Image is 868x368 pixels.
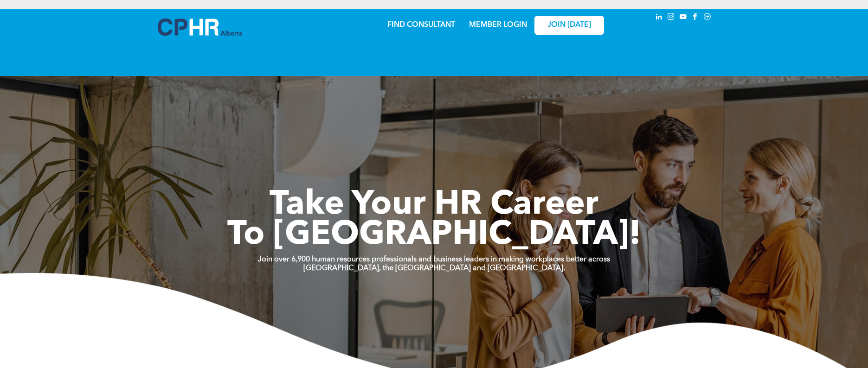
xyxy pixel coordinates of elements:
a: FIND CONSULTANT [387,21,455,29]
img: A blue and white logo for cp alberta [158,19,242,36]
span: Take Your HR Career [270,189,598,222]
a: youtube [678,12,688,24]
strong: Join over 6,900 human resources professionals and business leaders in making workplaces better ac... [258,256,610,263]
span: To [GEOGRAPHIC_DATA]! [227,219,641,252]
a: facebook [690,12,701,24]
a: JOIN [DATE] [534,16,604,35]
span: JOIN [DATE] [547,21,591,30]
strong: [GEOGRAPHIC_DATA], the [GEOGRAPHIC_DATA] and [GEOGRAPHIC_DATA]. [303,265,565,272]
a: MEMBER LOGIN [469,21,527,29]
a: linkedin [654,12,664,24]
a: Social network [702,12,713,24]
a: instagram [666,12,676,24]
